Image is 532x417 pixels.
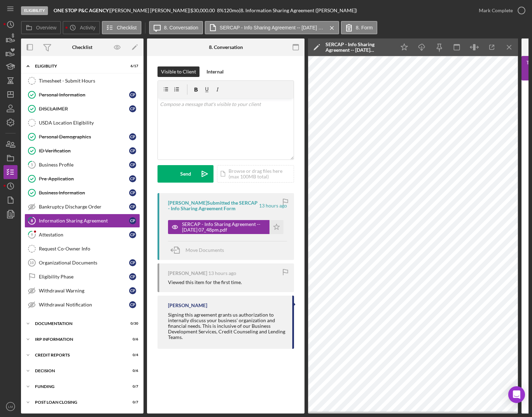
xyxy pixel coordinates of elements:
[24,270,140,284] a: Eligibility PhaseCP
[126,384,138,389] div: 0 / 7
[35,400,121,404] div: POST LOAN CLOSING
[24,200,140,214] a: Bankruptcy Discharge OrderCP
[129,259,136,266] div: C P
[24,144,140,158] a: ID VerificationCP
[168,303,207,308] div: [PERSON_NAME]
[129,161,136,168] div: C P
[129,273,136,280] div: C P
[129,203,136,210] div: C P
[39,260,129,266] div: Organizational Documents
[129,301,136,308] div: C P
[35,337,121,341] div: IRP Information
[129,91,136,98] div: C P
[24,228,140,242] a: 9AttestationCP
[39,134,129,140] div: Personal Demographics
[341,21,377,34] button: 8. Form
[168,270,207,276] div: [PERSON_NAME]
[39,78,140,84] div: Timesheet - Submit Hours
[129,133,136,140] div: C P
[205,21,339,34] button: SERCAP - Info Sharing Agreement -- [DATE] 07_48pm.pdf
[129,189,136,196] div: C P
[39,162,129,168] div: Business Profile
[39,232,129,238] div: Attestation
[21,6,48,15] div: Eligibility
[168,200,258,211] div: [PERSON_NAME] Submitted the SERCAP - Info Sharing Agreement Form
[63,21,100,34] button: Activity
[126,353,138,357] div: 0 / 4
[3,400,17,414] button: LM
[217,8,224,13] div: 8 %
[117,25,137,30] label: Checklist
[24,74,140,88] a: Timesheet - Submit Hours
[35,369,121,373] div: Decision
[185,247,224,253] span: Move Documents
[24,172,140,186] a: Pre-ApplicationCP
[29,261,34,265] tspan: 10
[31,162,33,167] tspan: 5
[208,270,236,276] time: 2025-08-14 23:37
[239,8,357,13] div: | 8. Information Sharing Agreement ([PERSON_NAME])
[35,353,121,357] div: credit reports
[39,106,129,112] div: DISCLAIMER
[149,21,203,34] button: 8. Conversation
[39,92,129,98] div: Personal Information
[472,3,528,17] button: Mark Complete
[39,288,129,294] div: Withdrawal Warning
[168,312,285,340] div: Signing this agreement grants us authorization to internally discuss your business' organization ...
[203,66,227,77] button: Internal
[24,186,140,200] a: Business InformationCP
[39,302,129,308] div: Withdrawal Notification
[8,405,13,409] text: LM
[110,8,190,13] div: [PERSON_NAME] [PERSON_NAME] |
[126,64,138,68] div: 6 / 17
[168,280,242,285] div: Viewed this item for the first time.
[24,242,140,256] a: Request Co-Owner Info
[126,400,138,404] div: 0 / 7
[21,21,61,34] button: Overview
[180,165,191,183] div: Send
[72,44,92,50] div: Checklist
[24,284,140,298] a: Withdrawal WarningCP
[129,147,136,154] div: C P
[102,21,141,34] button: Checklist
[129,287,136,294] div: C P
[35,384,121,389] div: Funding
[209,44,243,50] div: 8. Conversation
[24,102,140,116] a: DISCLAIMERCP
[224,8,239,13] div: 120 mo
[31,232,33,237] tspan: 9
[182,221,266,233] div: SERCAP - Info Sharing Agreement -- [DATE] 07_48pm.pdf
[39,204,129,210] div: Bankruptcy Discharge Order
[80,25,95,30] label: Activity
[24,298,140,312] a: Withdrawal NotificationCP
[190,8,217,13] div: $30,000.00
[39,218,129,224] div: Information Sharing Agreement
[220,25,325,30] label: SERCAP - Info Sharing Agreement -- [DATE] 07_48pm.pdf
[129,231,136,238] div: C P
[157,165,213,183] button: Send
[356,25,373,30] label: 8. Form
[161,66,196,77] div: Visible to Client
[24,214,140,228] a: 8Information Sharing AgreementCP
[168,241,231,259] button: Move Documents
[129,217,136,224] div: C P
[157,66,199,77] button: Visible to Client
[508,386,525,403] div: Open Intercom Messenger
[39,148,129,154] div: ID Verification
[39,176,129,182] div: Pre-Application
[35,321,121,326] div: Documentation
[31,218,33,223] tspan: 8
[36,25,56,30] label: Overview
[126,321,138,326] div: 0 / 30
[24,256,140,270] a: 10Organizational DocumentsCP
[39,120,140,126] div: USDA Location Eligibility
[24,116,140,130] a: USDA Location Eligibility
[129,105,136,112] div: C P
[325,42,392,53] div: SERCAP - Info Sharing Agreement -- [DATE] 07_48pm.pdf
[129,175,136,182] div: C P
[479,3,513,17] div: Mark Complete
[24,158,140,172] a: 5Business ProfileCP
[39,190,129,196] div: Business Information
[168,220,283,234] button: SERCAP - Info Sharing Agreement -- [DATE] 07_48pm.pdf
[39,246,140,252] div: Request Co-Owner Info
